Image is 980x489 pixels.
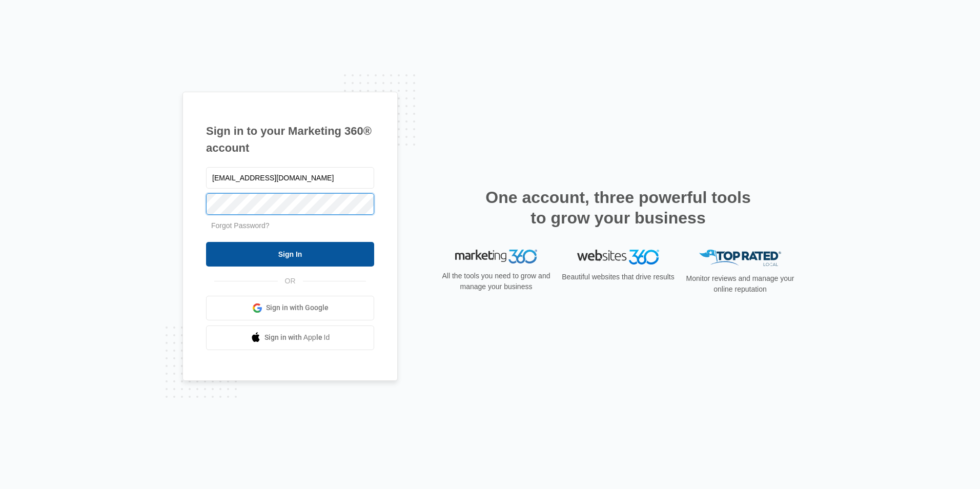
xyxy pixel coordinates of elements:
img: Marketing 360 [455,250,537,264]
a: Forgot Password? [211,221,270,230]
p: Monitor reviews and manage your online reputation [683,273,798,295]
img: Websites 360 [577,250,659,264]
input: Email [206,167,374,189]
h2: One account, three powerful tools to grow your business [482,187,754,228]
h1: Sign in to your Marketing 360® account [206,123,374,156]
a: Sign in with Apple Id [206,325,374,350]
img: Top Rated Local [699,250,781,267]
span: Sign in with Apple Id [264,332,330,343]
span: OR [278,276,303,287]
a: Sign in with Google [206,296,374,320]
input: Sign In [206,242,374,267]
p: Beautiful websites that drive results [561,272,676,282]
span: Sign in with Google [266,302,329,313]
p: All the tools you need to grow and manage your business [439,271,554,292]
